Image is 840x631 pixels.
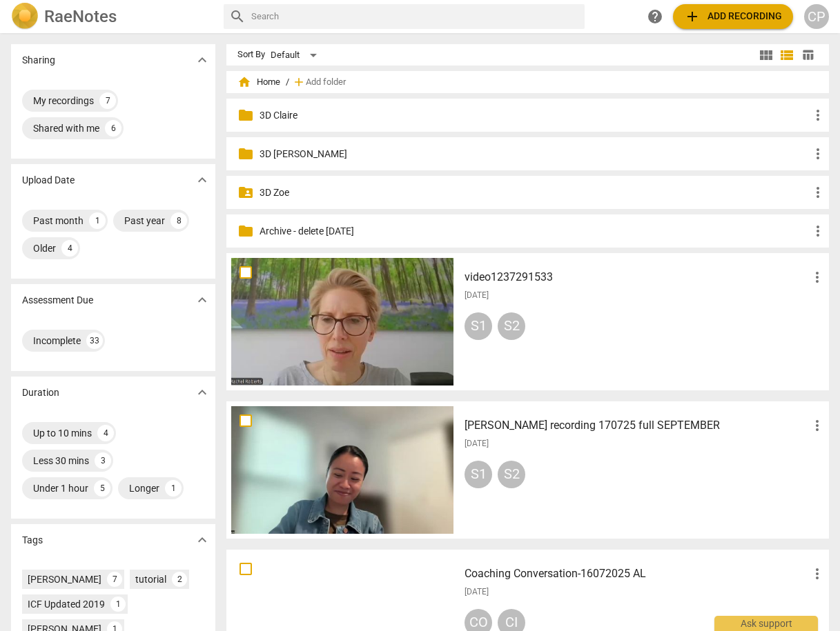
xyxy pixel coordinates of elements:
[194,532,211,548] span: expand_more
[237,75,251,89] span: home
[22,293,93,308] p: Assessment Due
[465,417,809,434] h3: Monica - Joyce recording 170725 full SEPTEMBER
[797,45,818,66] button: Table view
[684,8,782,25] span: Add recording
[237,75,280,89] span: Home
[714,616,818,631] div: Ask support
[107,572,122,587] div: 7
[172,572,187,587] div: 2
[165,480,182,497] div: 1
[22,53,55,68] p: Sharing
[465,565,809,582] h3: Coaching Conversation-16072025 AL
[33,481,88,495] div: Under 1 hour
[758,47,774,63] span: view_module
[465,461,492,488] div: S1
[292,75,306,89] span: add
[237,146,254,162] span: folder
[89,212,106,229] div: 1
[809,417,826,434] span: more_vert
[809,269,826,286] span: more_vert
[33,214,84,228] div: Past month
[286,77,289,88] span: /
[11,3,39,30] img: Logo
[498,312,525,340] div: S2
[194,52,211,68] span: expand_more
[192,290,213,310] button: Show more
[810,223,826,239] span: more_vert
[44,7,117,26] h2: RaeNotes
[22,173,75,188] p: Upload Date
[673,4,793,29] button: Upload
[129,481,159,495] div: Longer
[809,565,826,582] span: more_vert
[756,45,776,66] button: Tile view
[229,8,246,25] span: search
[260,224,810,239] p: Archive - delete in 3 months
[801,48,814,61] span: table_chart
[647,8,663,25] span: help
[260,108,810,123] p: 3D Claire
[231,258,824,385] a: video1237291533[DATE]S1S2
[251,6,579,28] input: Search
[260,186,810,200] p: 3D Zoe
[33,94,94,108] div: My recordings
[231,406,824,534] a: [PERSON_NAME] recording 170725 full SEPTEMBER[DATE]S1S2
[192,382,213,403] button: Show more
[95,452,111,469] div: 3
[810,107,826,123] span: more_vert
[810,146,826,162] span: more_vert
[11,3,213,30] a: LogoRaeNotes
[124,214,165,228] div: Past year
[99,92,116,109] div: 7
[135,572,166,586] div: tutorial
[33,121,99,135] div: Shared with me
[22,533,43,548] p: Tags
[271,44,322,66] div: Default
[33,454,89,468] div: Less 30 mins
[97,425,114,441] div: 4
[237,184,254,201] span: folder_shared
[86,332,103,349] div: 33
[465,586,489,598] span: [DATE]
[810,184,826,201] span: more_vert
[194,384,211,401] span: expand_more
[110,597,126,612] div: 1
[804,4,829,29] button: CP
[776,45,797,66] button: List view
[260,147,810,161] p: 3D Ruth
[33,241,56,255] div: Older
[192,530,213,550] button: Show more
[237,107,254,123] span: folder
[33,334,81,348] div: Incomplete
[28,597,105,611] div: ICF Updated 2019
[33,426,92,440] div: Up to 10 mins
[465,290,489,301] span: [DATE]
[306,77,346,88] span: Add folder
[94,480,110,497] div: 5
[237,223,254,239] span: folder
[194,292,211,308] span: expand_more
[498,461,525,488] div: S2
[61,240,78,257] div: 4
[192,170,213,190] button: Show more
[194,172,211,188] span: expand_more
[28,572,101,586] div: [PERSON_NAME]
[465,269,809,286] h3: video1237291533
[105,120,121,137] div: 6
[192,50,213,70] button: Show more
[465,312,492,340] div: S1
[170,212,187,229] div: 8
[643,4,667,29] a: Help
[684,8,701,25] span: add
[237,50,265,60] div: Sort By
[779,47,795,63] span: view_list
[465,438,489,450] span: [DATE]
[22,385,59,400] p: Duration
